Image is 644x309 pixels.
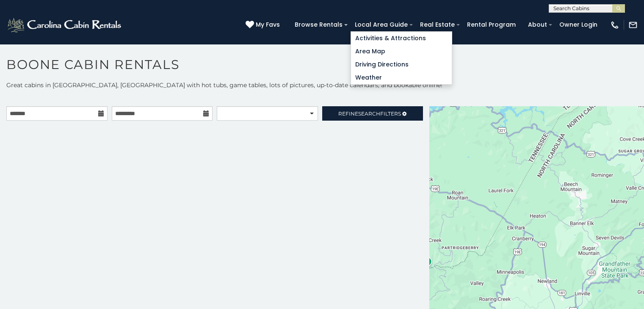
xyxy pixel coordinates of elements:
a: Driving Directions [351,58,452,71]
a: Activities & Attractions [351,32,452,45]
img: phone-regular-white.png [610,20,619,30]
a: Weather [351,71,452,84]
a: Local Area Guide [351,18,412,31]
img: mail-regular-white.png [628,20,638,30]
a: About [524,18,551,31]
a: My Favs [246,20,282,30]
img: White-1-2.png [6,17,124,33]
a: Real Estate [416,18,459,31]
a: Browse Rentals [290,18,347,31]
span: Search [358,110,380,117]
a: Area Map [351,45,452,58]
a: RefineSearchFilters [322,106,423,121]
span: Refine Filters [338,110,401,117]
span: My Favs [256,20,280,29]
a: Rental Program [463,18,520,31]
a: Owner Login [555,18,602,31]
